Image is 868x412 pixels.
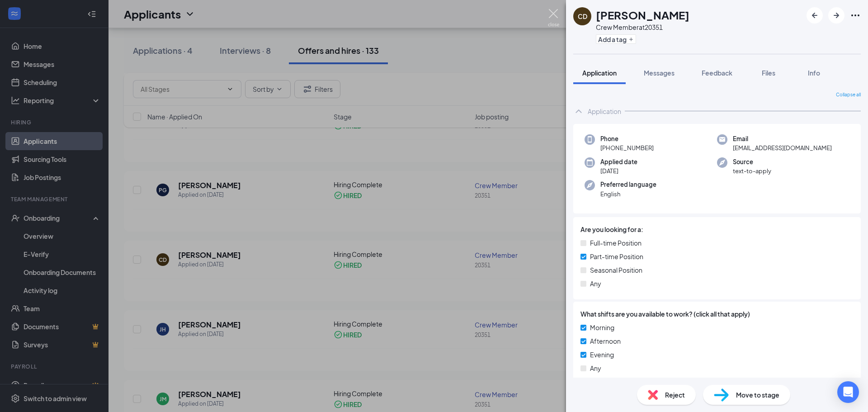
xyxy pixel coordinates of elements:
span: Preferred language [600,180,656,189]
span: Morning [590,322,614,332]
div: CD [578,12,587,21]
span: Collapse all [836,91,861,99]
span: English [600,189,656,199]
span: [EMAIL_ADDRESS][DOMAIN_NAME] [733,143,832,152]
span: Feedback [702,69,732,77]
span: Any [590,363,601,373]
span: Messages [644,69,675,77]
svg: ChevronUp [573,106,584,117]
span: Evening [590,350,614,360]
span: Phone [600,134,654,143]
svg: Ellipses [850,10,861,21]
span: [DATE] [600,166,637,175]
span: Reject [665,390,685,400]
span: Files [762,69,775,77]
svg: Plus [628,37,634,42]
span: Move to stage [736,390,779,400]
div: Application [588,107,621,116]
button: PlusAdd a tag [596,34,636,44]
span: Part-time Position [590,251,643,261]
span: text-to-apply [733,166,771,175]
span: Are you looking for a: [580,224,643,234]
span: Seasonal Position [590,265,642,275]
button: ArrowLeftNew [807,7,823,24]
svg: ArrowLeftNew [809,10,820,21]
span: Any [590,279,601,289]
svg: ArrowRight [831,10,842,21]
div: Open Intercom Messenger [837,381,859,403]
div: Crew Member at 20351 [596,23,689,32]
button: ArrowRight [828,7,844,24]
span: What shifts are you available to work? (click all that apply) [580,309,750,319]
span: Email [733,134,832,143]
span: Info [808,69,820,77]
span: Applied date [600,157,637,166]
span: Source [733,157,771,166]
span: Application [582,69,617,77]
span: Afternoon [590,336,621,346]
h1: [PERSON_NAME] [596,7,689,23]
span: [PHONE_NUMBER] [600,143,654,152]
span: Full-time Position [590,238,642,248]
